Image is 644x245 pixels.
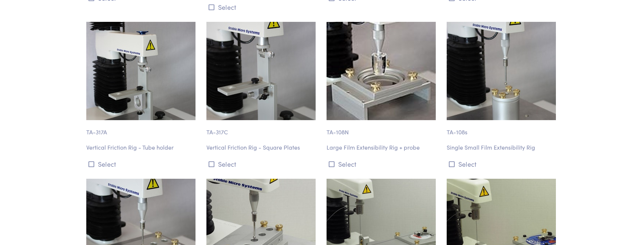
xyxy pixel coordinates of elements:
[206,158,318,170] button: Select
[447,22,556,120] img: ta-108s_film-extensibility-rig.jpg
[327,158,438,170] button: Select
[206,22,316,120] img: ta-317c_vertical-friction-rig.jpg
[206,1,318,13] button: Select
[86,158,198,170] button: Select
[206,120,318,137] p: TA-317C
[447,120,558,137] p: TA-108s
[447,158,558,170] button: Select
[327,120,438,137] p: TA-108N
[206,143,318,152] p: Vertical Friction Rig - Square Plates
[86,120,198,137] p: TA-317A
[327,22,436,120] img: ta-108_sml_0298.jpg
[327,143,438,152] p: Large Film Extensibility Rig + probe
[86,143,198,152] p: Vertical Friction Rig - Tube holder
[447,143,558,152] p: Single Small Film Extensibility Rig
[86,22,195,120] img: ta-317a_vertical-friction-rig2.jpg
